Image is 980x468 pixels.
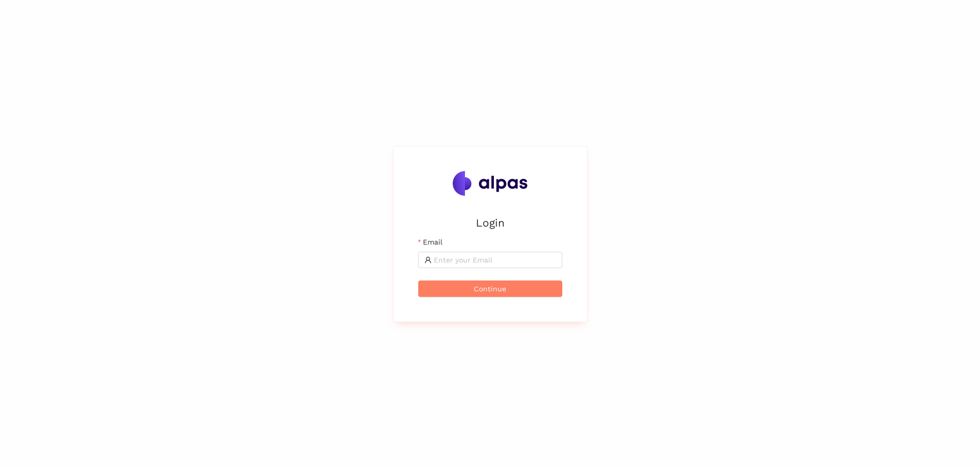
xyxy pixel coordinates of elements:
[474,283,506,294] span: Continue
[418,236,442,248] label: Email
[418,214,562,231] h2: Login
[453,171,528,196] img: Alpas.ai Logo
[434,254,556,266] input: Email
[424,256,432,264] span: user
[418,280,562,297] button: Continue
